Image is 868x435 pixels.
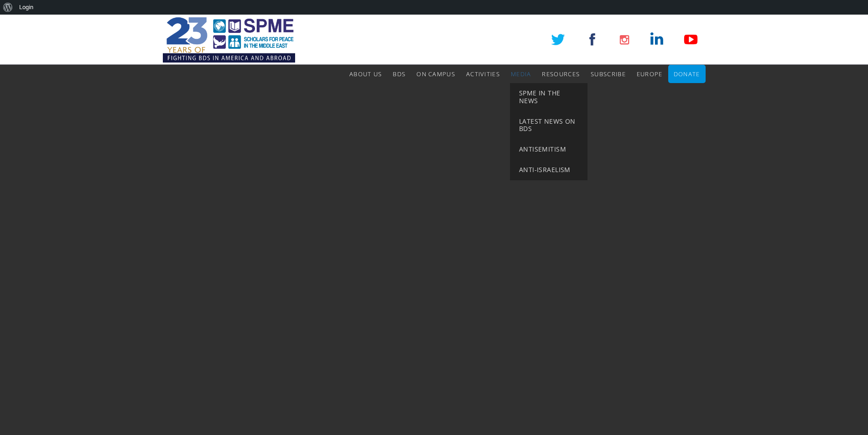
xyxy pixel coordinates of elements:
[542,70,580,78] span: Resources
[519,165,571,174] span: Anti-Israelism
[519,89,561,105] span: SPME in the News
[393,70,405,78] span: BDS
[542,65,580,83] a: Resources
[637,70,663,78] span: Europe
[466,70,500,78] span: Activities
[349,65,382,83] a: About Us
[637,65,663,83] a: Europe
[674,65,700,83] a: Donate
[591,65,626,83] a: Subscribe
[393,65,405,83] a: BDS
[163,15,295,65] img: SPME
[510,83,587,111] a: SPME in the News
[674,70,700,78] span: Donate
[510,139,587,160] a: Antisemitism
[510,111,587,140] a: Latest News on BDS
[416,70,455,78] span: On Campus
[511,65,531,83] a: Media
[519,117,576,133] span: Latest News on BDS
[519,145,566,153] span: Antisemitism
[510,160,587,180] a: Anti-Israelism
[511,70,531,78] span: Media
[466,65,500,83] a: Activities
[591,70,626,78] span: Subscribe
[416,65,455,83] a: On Campus
[349,70,382,78] span: About Us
